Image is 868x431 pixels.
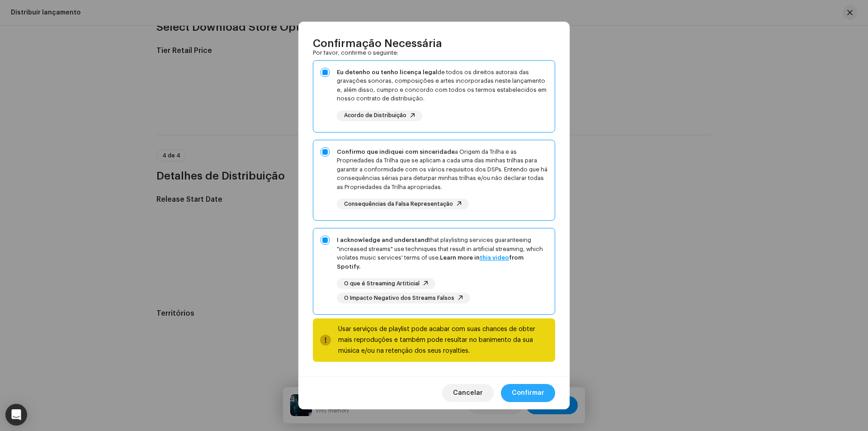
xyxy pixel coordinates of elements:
[337,236,547,271] div: that playlisting services guaranteeing "increased streams" use techniques that result in artifici...
[344,201,453,207] span: Consequências da Falsa Representação
[313,140,555,221] p-togglebutton: Confirmo que indiquei com sinceridadea Origem da Trilha e as Propriedades da Trilha que se aplica...
[501,384,555,402] button: Confirmar
[313,228,555,315] p-togglebutton: I acknowledge and understandthat playlisting services guaranteeing "increased streams" use techni...
[337,149,455,155] strong: Confirmo que indiquei com sinceridade
[337,237,429,243] strong: I acknowledge and understand
[442,384,494,402] button: Cancelar
[453,384,483,402] span: Cancelar
[338,324,548,356] div: Usar serviços de playlist pode acabar com suas chances de obter mais reproduções e também pode re...
[344,281,420,287] span: O que é Streaming Artiticial
[337,68,547,103] div: de todos os direitos autorais das gravações sonoras, composições e artes incorporadas neste lança...
[344,113,406,118] span: Acordo de Distribuição
[5,404,27,426] div: Open Intercom Messenger
[337,147,547,192] div: a Origem da Trilha e as Propriedades da Trilha que se aplicam a cada uma das minhas trilhas para ...
[512,384,544,402] span: Confirmar
[313,60,555,133] p-togglebutton: Eu detenho ou tenho licença legalde todos os direitos autorais das gravações sonoras, composições...
[344,295,454,301] span: O Impacto Negativo dos Streams Falsos
[313,36,442,51] span: Confirmação Necessária
[337,69,438,75] strong: Eu detenho ou tenho licença legal
[313,49,555,57] div: Por favor, confirme o seguinte:
[480,255,509,260] a: this video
